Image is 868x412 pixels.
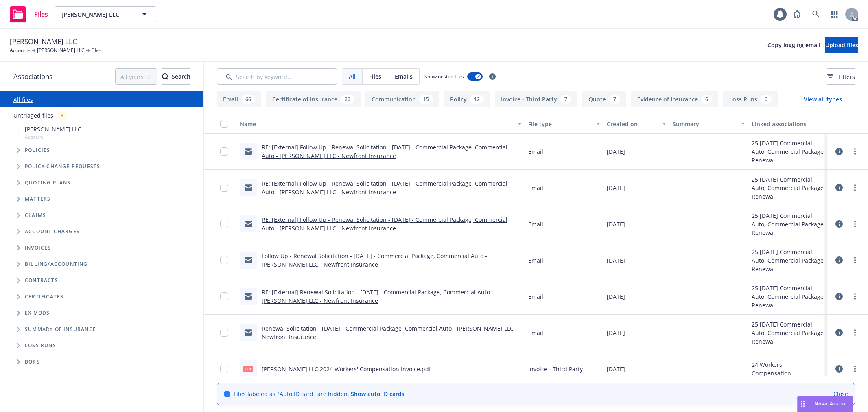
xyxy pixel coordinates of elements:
[752,211,824,237] div: 25 [DATE] Commercial Auto, Commercial Package Renewal
[767,37,820,53] button: Copy logging email
[528,184,543,192] span: Email
[25,125,81,134] span: [PERSON_NAME] LLC
[7,3,51,26] a: Files
[34,11,48,18] span: Files
[582,91,626,107] button: Quote
[752,175,824,201] div: 25 [DATE] Commercial Auto, Commercial Package Renewal
[262,288,494,305] a: RE: [External] Renewal Solicitation - [DATE] - Commercial Package, Commercial Auto - [PERSON_NAME...
[528,365,583,373] span: Invoice - Third Party
[25,229,80,234] span: Account charges
[673,120,736,128] div: Summary
[369,72,381,81] span: Files
[220,184,228,192] input: Toggle Row Selected
[528,329,543,337] span: Email
[525,114,604,134] button: File type
[25,180,71,185] span: Quoting plans
[25,148,50,153] span: Policies
[528,120,592,128] div: File type
[607,184,625,192] span: [DATE]
[752,248,824,273] div: 25 [DATE] Commercial Auto, Commercial Package Renewal
[631,91,718,107] button: Evidence of Insurance
[607,120,657,128] div: Created on
[220,147,228,156] input: Toggle Row Selected
[528,256,543,265] span: Email
[808,6,824,22] a: Search
[262,324,517,341] a: Renewal Solicitation - [DATE] - Commercial Package, Commercial Auto - [PERSON_NAME] LLC - Newfron...
[607,292,625,301] span: [DATE]
[0,256,203,370] div: Folder Tree Example
[220,120,228,128] input: Select all
[833,390,848,398] a: Close
[528,292,543,301] span: Email
[55,6,156,22] button: [PERSON_NAME] LLC
[419,95,433,104] div: 15
[234,390,404,398] span: Files labeled as "Auto ID card" are hidden.
[25,213,46,218] span: Claims
[607,256,625,265] span: [DATE]
[752,120,824,128] div: Linked associations
[723,91,778,107] button: Loss Runs
[25,197,50,202] span: Matters
[607,147,625,156] span: [DATE]
[850,183,860,193] a: more
[25,343,56,348] span: Loss Runs
[395,72,413,81] span: Emails
[91,47,101,54] span: Files
[797,396,853,412] button: Nova Assist
[13,96,33,103] a: All files
[827,72,855,81] span: Filters
[262,216,507,232] a: RE: [External] Follow Up - Renewal Solicitation - [DATE] - Commercial Package, Commercial Auto - ...
[838,72,855,81] span: Filters
[25,327,96,332] span: Summary of insurance
[243,366,253,372] span: pdf
[850,328,860,337] a: more
[850,291,860,301] a: more
[609,95,620,104] div: 7
[162,73,168,80] svg: Search
[850,255,860,265] a: more
[220,220,228,228] input: Toggle Row Selected
[752,320,824,346] div: 25 [DATE] Commercial Auto, Commercial Package Renewal
[0,123,203,256] div: Tree Example
[850,364,860,374] a: more
[444,91,490,107] button: Policy
[349,72,356,81] span: All
[669,114,748,134] button: Summary
[791,91,855,107] button: View all types
[57,111,68,120] div: 3
[262,365,431,373] a: [PERSON_NAME] LLC 2024 Workers' Compensation Invoice.pdf
[241,95,255,104] div: 66
[162,69,190,84] div: Search
[217,91,261,107] button: Email
[752,284,824,309] div: 25 [DATE] Commercial Auto, Commercial Package Renewal
[220,256,228,264] input: Toggle Row Selected
[528,147,543,156] span: Email
[10,36,77,47] span: [PERSON_NAME] LLC
[850,147,860,156] a: more
[825,41,858,49] span: Upload files
[607,220,625,228] span: [DATE]
[827,68,855,85] button: Filters
[701,95,712,104] div: 6
[25,294,63,299] span: Certificates
[13,111,53,120] a: Untriaged files
[528,220,543,228] span: Email
[341,95,354,104] div: 20
[798,396,808,412] div: Drag to move
[761,95,772,104] div: 6
[826,6,843,22] a: Switch app
[236,114,525,134] button: Name
[162,68,190,85] button: SearchSearch
[37,47,85,54] a: [PERSON_NAME] LLC
[266,91,361,107] button: Certificate of insurance
[220,292,228,300] input: Toggle Row Selected
[603,114,669,134] button: Created on
[25,278,58,283] span: Contracts
[217,68,337,85] input: Search by keyword...
[607,365,625,373] span: [DATE]
[814,400,846,407] span: Nova Assist
[351,390,404,398] a: Show auto ID cards
[424,73,464,80] span: Show nested files
[752,360,824,377] div: 24 Workers' Compensation
[495,91,577,107] button: Invoice - Third Party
